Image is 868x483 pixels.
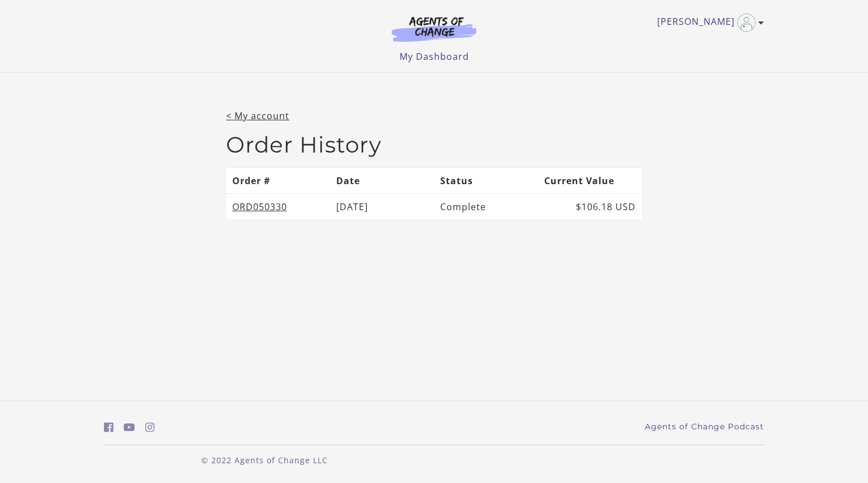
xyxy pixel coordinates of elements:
i: https://www.facebook.com/groups/aswbtestprep (Open in a new window) [104,422,114,433]
h2: Order History [226,132,642,158]
i: https://www.youtube.com/c/AgentsofChangeTestPrepbyMeaganMitchell (Open in a new window) [124,422,135,433]
th: Date [330,167,434,193]
a: https://www.instagram.com/agentsofchangeprep/ (Open in a new window) [145,419,155,436]
th: Status [434,167,538,193]
img: Agents of Change Logo [380,16,488,42]
a: https://www.youtube.com/c/AgentsofChangeTestPrepbyMeaganMitchell (Open in a new window) [124,419,135,436]
i: https://www.instagram.com/agentsofchangeprep/ (Open in a new window) [145,422,155,433]
td: [DATE] [330,194,434,220]
a: < My account [226,110,289,122]
p: © 2022 Agents of Change LLC [104,454,425,466]
td: $106.18 USD [538,194,642,220]
a: ORD050330 [232,201,287,213]
th: Current Value [538,167,642,193]
a: Toggle menu [657,14,758,32]
a: My Dashboard [400,50,469,63]
a: https://www.facebook.com/groups/aswbtestprep (Open in a new window) [104,419,114,436]
a: Agents of Change Podcast [645,421,764,433]
th: Order # [226,167,330,193]
td: Complete [434,194,538,220]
